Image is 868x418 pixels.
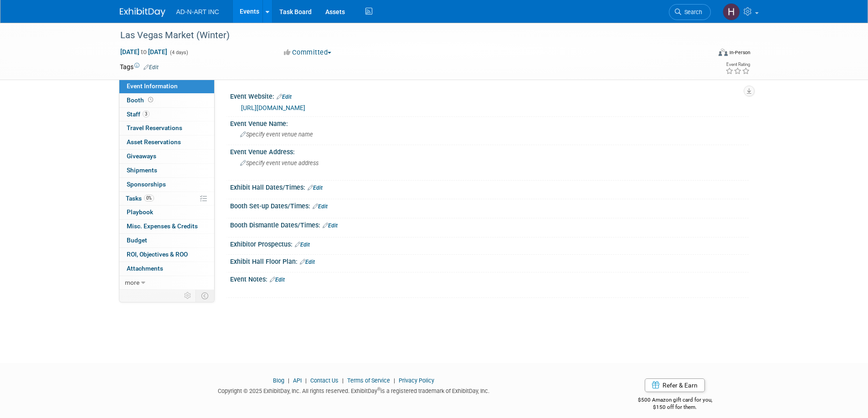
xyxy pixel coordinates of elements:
span: (4 days) [169,50,188,55]
div: Event Venue Address: [230,145,749,156]
div: Exhibitor Prospectus: [230,237,749,249]
span: Attachments [127,265,163,272]
img: Hershel Brod [723,3,740,20]
a: Edit [323,222,338,229]
span: Staff [127,111,149,118]
a: more [119,276,214,290]
span: Asset Reservations [127,138,181,146]
a: Travel Reservations [119,121,214,135]
td: Personalize Event Tab Strip [180,290,196,302]
span: Tasks [126,195,154,202]
a: Shipments [119,164,214,177]
span: Booth not reserved yet [146,96,155,103]
a: Asset Reservations [119,136,214,149]
a: API [293,377,302,384]
a: Edit [313,203,328,210]
a: Privacy Policy [399,377,434,384]
div: Booth Set-up Dates/Times: [230,199,749,211]
a: Giveaways [119,150,214,163]
sup: ® [377,387,380,392]
span: | [286,377,292,384]
div: Booth Dismantle Dates/Times: [230,218,749,230]
div: $500 Amazon gift card for you, [601,390,749,411]
div: In-Person [729,49,750,56]
a: Booth [119,94,214,107]
span: 0% [144,195,154,201]
span: more [125,279,139,286]
a: Event Information [119,80,214,93]
td: Toggle Event Tabs [195,290,214,302]
a: Edit [308,185,323,191]
div: Event Rating [725,62,750,67]
a: Search [669,4,711,20]
a: Tasks0% [119,192,214,206]
a: Edit [144,64,159,71]
div: Event Website: [230,90,749,101]
span: Shipments [127,166,157,174]
span: | [340,377,346,384]
span: | [391,377,397,384]
div: Event Venue Name: [230,117,749,128]
span: Giveaways [127,152,156,160]
span: AD-N-ART INC [176,8,219,15]
span: | [303,377,309,384]
span: Travel Reservations [127,124,182,131]
div: Exhibit Hall Dates/Times: [230,181,749,192]
span: Sponsorships [127,181,166,188]
div: Las Vegas Market (Winter) [117,27,697,44]
span: Playbook [127,208,153,216]
img: ExhibitDay [120,8,165,17]
a: Staff3 [119,108,214,121]
span: Specify event venue address [240,160,318,166]
div: Event Notes: [230,272,749,284]
img: Format-Inperson.png [719,49,728,56]
span: Event Information [127,82,178,90]
td: Tags [120,62,159,71]
a: Misc. Expenses & Credits [119,220,214,233]
span: Misc. Expenses & Credits [127,222,198,230]
a: Refer & Earn [645,378,705,392]
div: Event Format [657,47,751,61]
div: Exhibit Hall Floor Plan: [230,255,749,267]
a: Edit [277,94,292,100]
span: [DATE] [DATE] [120,48,168,56]
a: Edit [300,259,315,265]
span: Budget [127,237,147,244]
span: Booth [127,96,155,104]
a: Playbook [119,206,214,219]
span: 3 [143,111,149,117]
span: Search [681,9,702,15]
div: Copyright © 2025 ExhibitDay, Inc. All rights reserved. ExhibitDay is a registered trademark of Ex... [120,385,588,395]
button: Committed [281,48,335,57]
div: $150 off for them. [601,403,749,411]
a: ROI, Objectives & ROO [119,248,214,262]
a: Edit [295,242,310,248]
span: Specify event venue name [240,131,313,138]
span: ROI, Objectives & ROO [127,251,188,258]
a: [URL][DOMAIN_NAME] [241,104,305,111]
a: Contact Us [310,377,339,384]
span: to [139,48,148,55]
a: Blog [273,377,284,384]
a: Attachments [119,262,214,276]
a: Edit [270,277,285,283]
a: Terms of Service [347,377,390,384]
a: Sponsorships [119,178,214,191]
a: Budget [119,234,214,247]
